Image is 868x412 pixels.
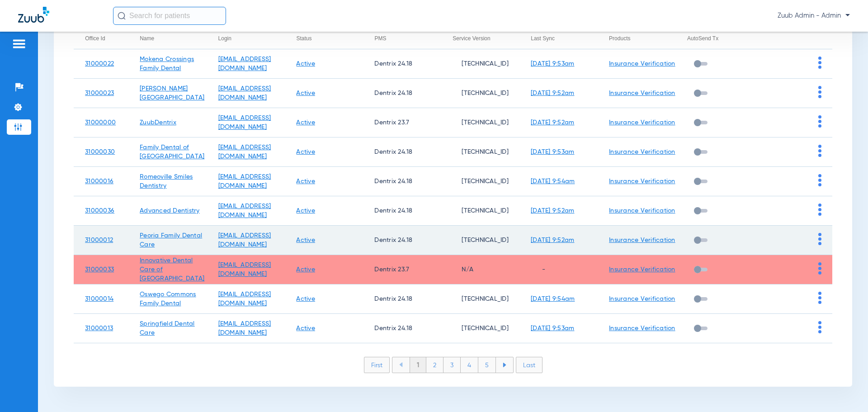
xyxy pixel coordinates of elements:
[140,85,204,101] a: [PERSON_NAME][GEOGRAPHIC_DATA]
[218,321,271,336] a: [EMAIL_ADDRESS][DOMAIN_NAME]
[531,296,575,302] a: [DATE] 9:54am
[441,196,519,226] td: [TECHNICAL_ID]
[85,149,115,155] a: 31000030
[609,90,675,96] a: Insurance Verification
[441,49,519,79] td: [TECHNICAL_ID]
[85,296,113,302] a: 31000014
[296,119,315,126] a: Active
[609,61,675,67] a: Insurance Verification
[687,33,718,43] div: AutoSend Tx
[461,357,478,373] li: 4
[218,232,271,248] a: [EMAIL_ADDRESS][DOMAIN_NAME]
[609,33,630,43] div: Products
[374,33,441,43] div: PMS
[85,325,113,331] a: 31000013
[531,119,574,126] a: [DATE] 9:52am
[441,226,519,255] td: [TECHNICAL_ID]
[441,284,519,314] td: [TECHNICAL_ID]
[218,174,271,189] a: [EMAIL_ADDRESS][DOMAIN_NAME]
[531,149,574,155] a: [DATE] 9:53am
[296,61,315,67] a: Active
[296,266,315,273] a: Active
[818,233,821,245] img: group-dot-blue.svg
[609,296,675,302] a: Insurance Verification
[296,33,363,43] div: Status
[426,357,443,373] li: 2
[85,33,105,43] div: Office Id
[363,196,441,226] td: Dentrix 24.18
[218,291,271,307] a: [EMAIL_ADDRESS][DOMAIN_NAME]
[296,325,315,331] a: Active
[818,145,821,157] img: group-dot-blue.svg
[85,208,114,214] a: 31000036
[85,237,113,243] a: 31000012
[531,61,574,67] a: [DATE] 9:53am
[531,237,574,243] a: [DATE] 9:52am
[140,144,204,160] a: Family Dental of [GEOGRAPHIC_DATA]
[363,79,441,108] td: Dentrix 24.18
[118,12,126,20] img: Search Icon
[818,204,821,216] img: group-dot-blue.svg
[218,85,271,101] a: [EMAIL_ADDRESS][DOMAIN_NAME]
[218,56,271,71] a: [EMAIL_ADDRESS][DOMAIN_NAME]
[531,33,598,43] div: Last Sync
[609,178,675,185] a: Insurance Verification
[363,255,441,284] td: Dentrix 23.7
[609,325,675,331] a: Insurance Verification
[363,284,441,314] td: Dentrix 24.18
[140,33,207,43] div: Name
[296,178,315,185] a: Active
[531,178,575,185] a: [DATE] 9:54am
[503,363,506,367] img: arrow-right-blue.svg
[609,119,675,126] a: Insurance Verification
[478,357,496,373] li: 5
[453,33,519,43] div: Service Version
[85,61,114,67] a: 31000022
[18,7,49,23] img: Zuub Logo
[218,115,271,130] a: [EMAIL_ADDRESS][DOMAIN_NAME]
[818,174,821,186] img: group-dot-blue.svg
[218,33,285,43] div: Login
[531,208,574,214] a: [DATE] 9:52am
[296,208,315,214] a: Active
[296,237,315,243] a: Active
[218,144,271,160] a: [EMAIL_ADDRESS][DOMAIN_NAME]
[363,137,441,167] td: Dentrix 24.18
[140,33,154,43] div: Name
[140,321,195,336] a: Springfield Dental Care
[85,266,114,273] a: 31000033
[609,208,675,214] a: Insurance Verification
[218,33,231,43] div: Login
[140,174,193,189] a: Romeoville Smiles Dentistry
[12,38,26,49] img: hamburger-icon
[296,149,315,155] a: Active
[818,321,821,333] img: group-dot-blue.svg
[441,137,519,167] td: [TECHNICAL_ID]
[85,90,114,96] a: 31000023
[818,57,821,69] img: group-dot-blue.svg
[140,208,200,214] a: Advanced Dentistry
[441,108,519,137] td: [TECHNICAL_ID]
[441,79,519,108] td: [TECHNICAL_ID]
[374,33,386,43] div: PMS
[218,203,271,218] a: [EMAIL_ADDRESS][DOMAIN_NAME]
[441,314,519,343] td: [TECHNICAL_ID]
[140,56,194,71] a: Mokena Crossings Family Dental
[443,357,461,373] li: 3
[609,237,675,243] a: Insurance Verification
[531,266,545,273] span: -
[818,262,821,275] img: group-dot-blue.svg
[441,255,519,284] td: N/A
[140,232,202,248] a: Peoria Family Dental Care
[363,226,441,255] td: Dentrix 24.18
[687,33,754,43] div: AutoSend Tx
[363,49,441,79] td: Dentrix 24.18
[516,357,542,373] li: Last
[818,292,821,304] img: group-dot-blue.svg
[778,11,850,20] span: Zuub Admin - Admin
[85,178,113,185] a: 31000016
[113,7,226,25] input: Search for patients
[85,119,116,126] a: 31000000
[609,266,675,273] a: Insurance Verification
[363,167,441,196] td: Dentrix 24.18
